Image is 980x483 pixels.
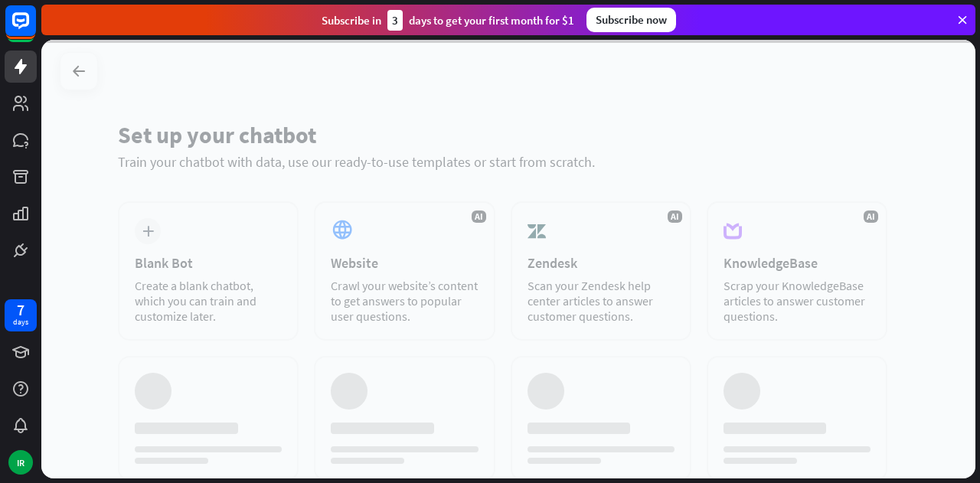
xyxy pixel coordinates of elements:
[322,10,574,31] div: Subscribe in days to get your first month for $1
[17,303,24,317] div: 7
[5,299,37,331] a: 7 days
[586,8,676,32] div: Subscribe now
[387,10,403,31] div: 3
[13,317,28,328] div: days
[8,450,33,475] div: IR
